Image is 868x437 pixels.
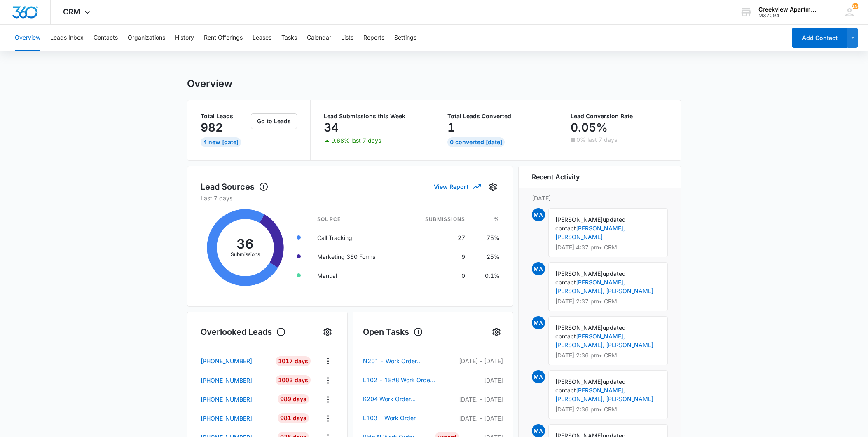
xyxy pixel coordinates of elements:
[459,395,503,404] p: [DATE] – [DATE]
[532,370,545,383] span: MA
[276,375,311,385] div: 1003 Days
[201,395,270,404] a: [PHONE_NUMBER]
[251,113,297,129] button: Go to Leads
[276,356,311,366] div: 1017 Days
[555,387,653,402] a: [PERSON_NAME], [PERSON_NAME], [PERSON_NAME]
[363,413,435,423] a: L103 - Work Order
[403,266,472,285] td: 0
[201,181,269,193] h1: Lead Sources
[201,194,500,202] p: Last 7 days
[63,7,80,16] span: CRM
[201,414,270,423] a: [PHONE_NUMBER]
[324,121,339,134] p: 34
[201,376,270,385] a: [PHONE_NUMBER]
[852,3,859,9] span: 156
[532,194,668,202] p: [DATE]
[555,324,603,331] span: [PERSON_NAME]
[555,279,653,294] a: [PERSON_NAME], [PERSON_NAME], [PERSON_NAME]
[555,216,603,223] span: [PERSON_NAME]
[201,395,252,404] p: [PHONE_NUMBER]
[532,262,545,275] span: MA
[253,25,271,51] button: Leases
[201,326,286,338] h1: Overlooked Leads
[311,247,403,266] td: Marketing 360 Forms
[321,325,334,338] button: Settings
[321,355,334,367] button: Actions
[555,270,603,277] span: [PERSON_NAME]
[204,25,243,51] button: Rent Offerings
[459,414,503,423] p: [DATE] – [DATE]
[278,394,309,404] div: 989 Days
[201,113,250,119] p: Total Leads
[532,208,545,221] span: MA
[472,211,499,228] th: %
[792,28,847,48] button: Add Contact
[311,266,403,285] td: Manual
[490,325,503,338] button: Settings
[472,228,499,247] td: 75%
[321,393,334,406] button: Actions
[311,228,403,247] td: Call Tracking
[331,138,381,143] p: 9.68% last 7 days
[128,25,165,51] button: Organizations
[278,413,309,423] div: 981 Days
[576,137,617,143] p: 0% last 7 days
[403,211,472,228] th: Submissions
[321,412,334,425] button: Actions
[472,247,499,266] td: 25%
[50,25,84,51] button: Leads Inbox
[532,172,580,182] h6: Recent Activity
[363,375,435,385] a: L102 - 18#8 Work Order *pending*
[447,121,455,134] p: 1
[555,333,653,348] a: [PERSON_NAME], [PERSON_NAME], [PERSON_NAME]
[555,244,661,250] p: [DATE] 4:37 pm • CRM
[555,352,661,358] p: [DATE] 2:36 pm • CRM
[201,121,223,134] p: 982
[321,374,334,387] button: Actions
[459,357,503,365] p: [DATE] – [DATE]
[94,25,118,51] button: Contacts
[403,247,472,266] td: 9
[201,414,252,423] p: [PHONE_NUMBER]
[555,298,661,304] p: [DATE] 2:37 pm • CRM
[447,113,544,119] p: Total Leads Converted
[201,357,270,365] a: [PHONE_NUMBER]
[571,121,608,134] p: 0.05%
[459,376,503,385] p: [DATE]
[394,25,416,51] button: Settings
[555,378,603,385] span: [PERSON_NAME]
[363,356,435,366] a: N201 - Work Order *PENDING
[532,316,545,329] span: MA
[363,326,423,338] h1: Open Tasks
[324,113,421,119] p: Lead Submissions this Week
[187,78,232,90] h1: Overview
[341,25,353,51] button: Lists
[434,179,480,194] button: View Report
[311,211,403,228] th: Source
[852,3,859,9] div: notifications count
[281,25,297,51] button: Tasks
[251,117,297,125] a: Go to Leads
[571,113,668,119] p: Lead Conversion Rate
[15,25,40,51] button: Overview
[201,376,252,385] p: [PHONE_NUMBER]
[487,180,500,193] button: Settings
[447,137,505,147] div: 0 Converted [DATE]
[175,25,194,51] button: History
[201,357,252,365] p: [PHONE_NUMBER]
[201,137,241,147] div: 4 New [DATE]
[758,13,819,19] div: account id
[363,25,384,51] button: Reports
[307,25,331,51] button: Calendar
[403,228,472,247] td: 27
[363,394,435,404] a: K204 Work Order *PENDING
[472,266,499,285] td: 0.1%
[758,6,819,13] div: account name
[555,406,661,412] p: [DATE] 2:36 pm • CRM
[555,225,625,240] a: [PERSON_NAME], [PERSON_NAME]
